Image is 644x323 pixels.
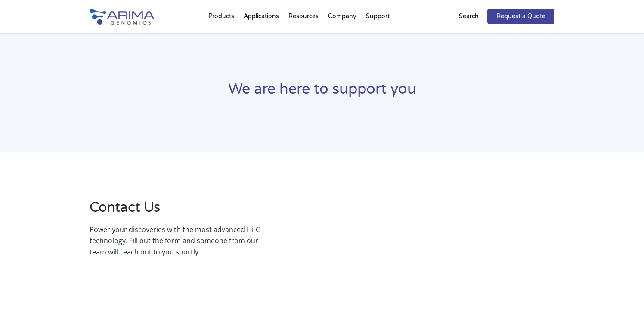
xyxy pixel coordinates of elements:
[90,9,154,25] img: Arima-Genomics-logo
[487,9,554,24] a: Request a Quote
[90,224,260,257] p: Power your discoveries with the most advanced Hi-C technology. Fill out the form and someone from...
[459,11,479,22] p: Search
[90,79,554,106] h1: We are here to support you
[90,198,260,224] h2: Contact Us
